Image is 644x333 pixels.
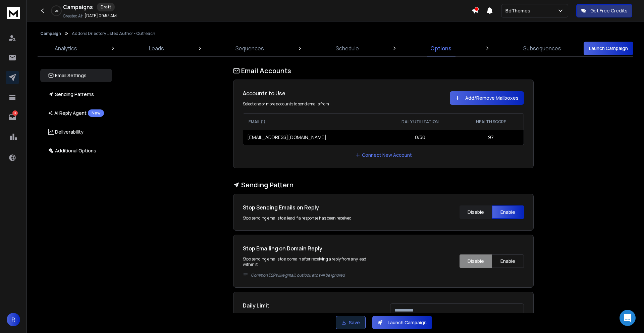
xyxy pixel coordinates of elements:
p: Schedule [336,44,359,52]
button: Get Free Credits [576,4,632,17]
a: Subsequences [519,40,565,56]
p: Subsequences [523,44,561,52]
p: Get Free Credits [590,7,628,14]
a: Options [426,40,455,56]
div: Open Intercom Messenger [620,310,636,326]
p: Created At: [63,13,83,19]
button: R [7,313,20,326]
p: BdThemes [505,7,533,14]
h1: Campaigns [63,3,93,11]
a: Leads [145,40,168,56]
p: Sequences [235,44,264,52]
p: Options [430,44,451,52]
p: Addons Driectory Listed Author - Outreach [72,31,155,36]
button: Email Settings [40,69,112,82]
div: Draft [97,3,115,11]
p: 3 [12,110,18,116]
button: Campaign [40,31,61,36]
a: Schedule [332,40,363,56]
a: 3 [6,110,19,124]
p: Email Settings [48,72,87,79]
img: logo [7,7,20,19]
a: Analytics [51,40,81,56]
button: Launch Campaign [584,42,633,55]
a: Sequences [231,40,268,56]
p: Analytics [55,44,77,52]
p: [DATE] 09:55 AM [85,13,117,18]
p: Leads [149,44,164,52]
p: 0 % [55,9,58,13]
h1: Email Accounts [233,66,534,76]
